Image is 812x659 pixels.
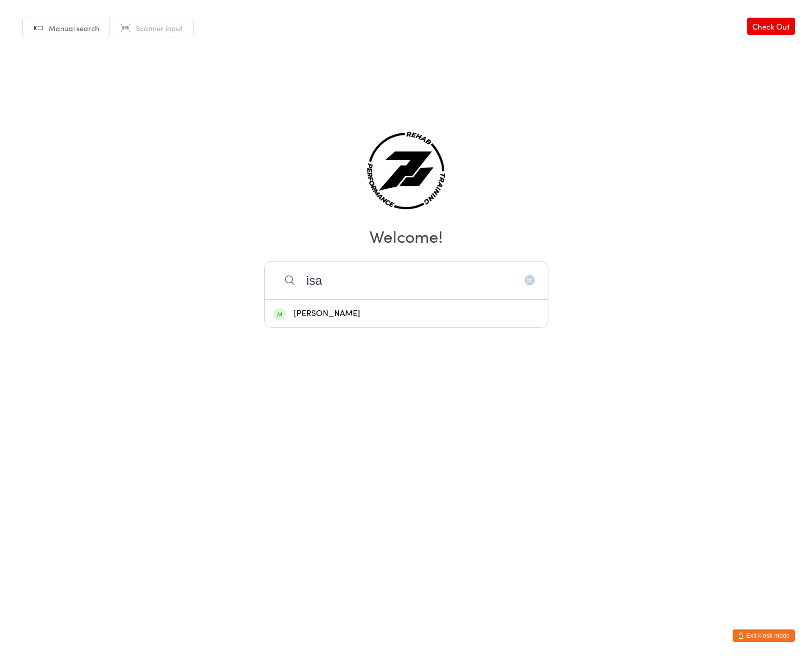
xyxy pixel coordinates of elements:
[367,132,445,210] img: ZNTH Rehab & Training Centre
[733,629,795,642] button: Exit kiosk mode
[273,307,539,321] div: [PERSON_NAME]
[49,23,99,33] span: Manual search
[10,224,802,248] h2: Welcome!
[264,261,548,299] input: Search
[136,23,183,33] span: Scanner input
[747,18,795,35] a: Check Out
